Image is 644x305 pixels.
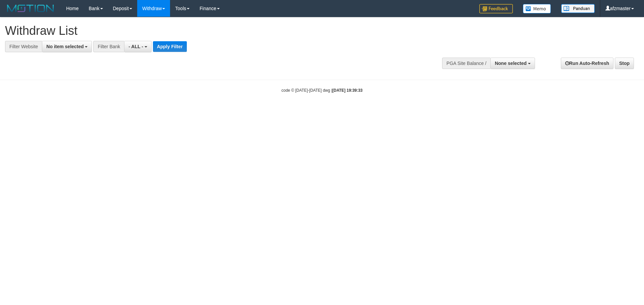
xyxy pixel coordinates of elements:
img: MOTION_logo.png [5,3,56,13]
small: code © [DATE]-[DATE] dwg | [281,88,363,93]
div: PGA Site Balance / [442,58,490,69]
button: Apply Filter [153,41,187,52]
div: Filter Bank [93,41,124,52]
button: None selected [490,58,535,69]
strong: [DATE] 19:39:33 [332,88,363,93]
a: Run Auto-Refresh [561,58,613,69]
img: panduan.png [561,4,595,13]
img: Feedback.jpg [479,4,513,13]
img: Button%20Memo.svg [523,4,551,13]
button: No item selected [42,41,92,52]
span: None selected [495,61,527,66]
h1: Withdraw List [5,24,423,37]
button: - ALL - [124,41,151,52]
div: Filter Website [5,41,42,52]
span: - ALL - [128,44,143,49]
a: Stop [615,58,634,69]
span: No item selected [46,44,84,49]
